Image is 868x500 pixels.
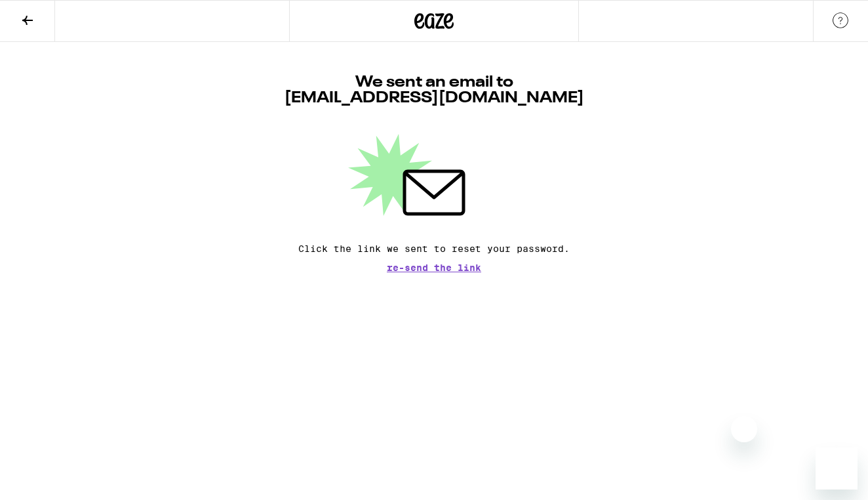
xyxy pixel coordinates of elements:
button: Re-send the link [387,263,481,272]
iframe: Close message [731,416,757,442]
h1: We sent an email to [EMAIL_ADDRESS][DOMAIN_NAME] [285,75,584,106]
iframe: Button to launch messaging window [816,448,858,490]
p: Click the link we sent to reset your password. [298,243,570,254]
